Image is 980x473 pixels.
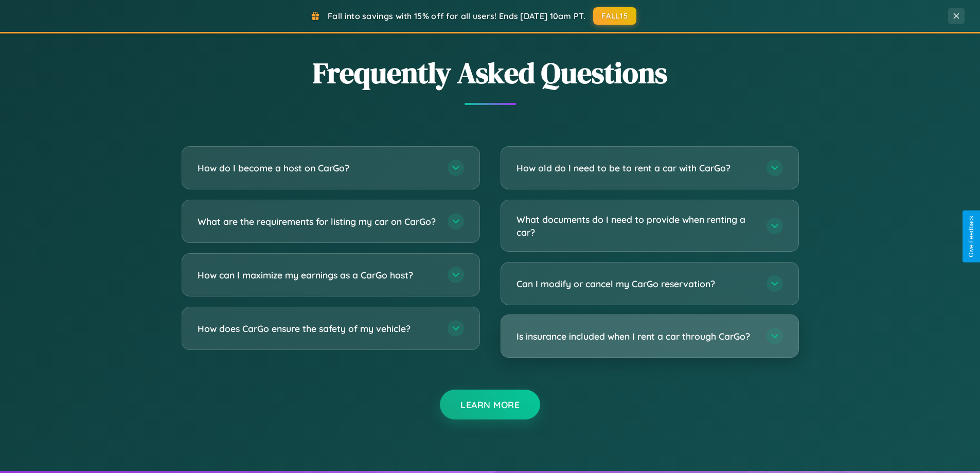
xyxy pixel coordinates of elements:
h3: How does CarGo ensure the safety of my vehicle? [198,322,437,335]
h3: How old do I need to be to rent a car with CarGo? [516,162,756,174]
button: FALL15 [593,7,636,25]
div: Give Feedback [968,216,975,257]
h3: Is insurance included when I rent a car through CarGo? [516,330,756,343]
h2: Frequently Asked Questions [182,53,799,93]
h3: What documents do I need to provide when renting a car? [516,213,756,238]
h3: Can I modify or cancel my CarGo reservation? [516,277,756,290]
h3: How do I become a host on CarGo? [198,162,437,174]
button: Learn More [440,390,540,419]
h3: What are the requirements for listing my car on CarGo? [198,215,437,228]
span: Fall into savings with 15% off for all users! Ends [DATE] 10am PT. [328,11,585,21]
h3: How can I maximize my earnings as a CarGo host? [198,269,437,282]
